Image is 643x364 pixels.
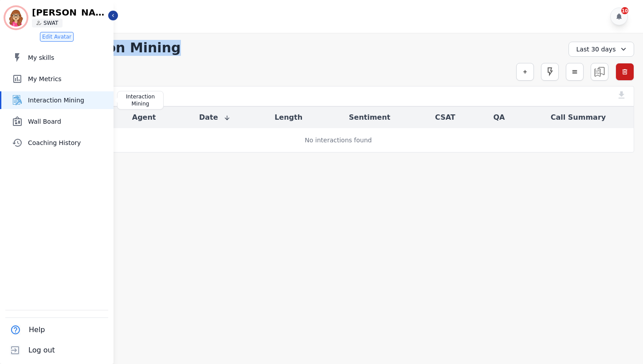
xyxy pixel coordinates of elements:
[435,112,455,123] button: CSAT
[28,345,55,356] span: Log out
[40,32,74,42] button: Edit Avatar
[1,91,114,109] a: Interaction Mining
[132,112,156,123] button: Agent
[621,7,628,14] div: 10
[199,112,231,123] button: Date
[28,53,110,62] span: My skills
[5,7,27,28] img: Bordered avatar
[32,8,107,17] p: [PERSON_NAME]
[274,112,302,123] button: Length
[551,112,606,123] button: Call Summary
[29,325,45,335] span: Help
[5,320,47,340] button: Help
[36,20,42,26] img: person
[28,74,110,83] span: My Metrics
[305,136,372,145] div: No interactions found
[1,134,114,152] a: Coaching History
[5,340,57,360] button: Log out
[493,112,505,123] button: QA
[569,42,634,57] div: Last 30 days
[1,70,114,88] a: My Metrics
[28,96,110,105] span: Interaction Mining
[349,112,390,123] button: Sentiment
[1,113,114,130] a: Wall Board
[28,138,110,147] span: Coaching History
[28,117,110,126] span: Wall Board
[1,49,114,67] a: My skills
[43,20,58,27] p: SWAT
